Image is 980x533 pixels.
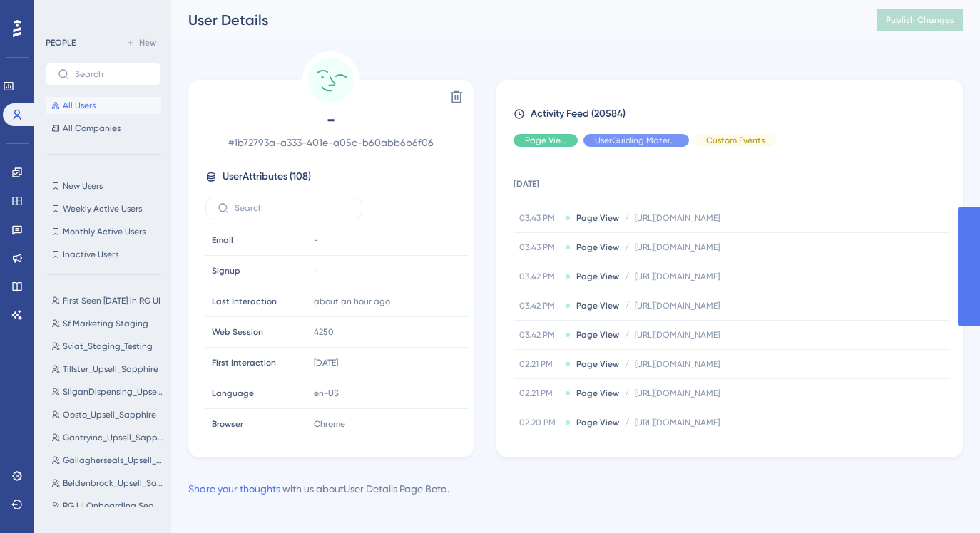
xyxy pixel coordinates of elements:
span: / [625,417,629,428]
span: New Users [63,180,103,192]
button: New Users [46,177,161,195]
span: Page View [576,300,619,311]
span: Monthly Active Users [63,226,146,237]
span: Browser [212,418,243,430]
time: about an hour ago [314,296,390,306]
button: SilganDispensing_Upsell_Sapphire [46,383,170,400]
span: Page View [576,329,619,341]
span: - [314,265,318,276]
span: Sviat_Staging_Testing [63,341,153,352]
span: 02.21 PM [519,358,559,370]
span: / [625,271,629,282]
span: [URL][DOMAIN_NAME] [635,417,720,428]
span: Oosto_Upsell_Sapphire [63,409,156,420]
span: / [625,358,629,370]
span: Page View [576,271,619,282]
span: 03.43 PM [519,212,559,224]
span: Page View [576,388,619,399]
span: / [625,329,629,341]
span: 03.42 PM [519,329,559,341]
span: User Attributes ( 108 ) [223,168,311,185]
button: Publish Changes [877,9,963,31]
iframe: UserGuiding AI Assistant Launcher [920,477,963,519]
span: / [625,212,629,224]
button: Beldenbrock_Upsell_Saphire [46,475,170,492]
span: 03.42 PM [519,300,559,311]
span: First Interaction [212,357,276,368]
button: Inactive Users [46,246,161,263]
button: Monthly Active Users [46,223,161,240]
span: Beldenbrock_Upsell_Saphire [63,477,164,489]
td: [DATE] [514,158,950,204]
span: [URL][DOMAIN_NAME] [635,300,720,311]
button: All Companies [46,120,161,137]
span: Page View [576,212,619,224]
span: 03.43 PM [519,242,559,253]
span: # 1b72793a-a333-401e-a05c-b60abb6b6f06 [205,134,456,151]
span: [URL][DOMAIN_NAME] [635,388,720,399]
span: Custom Events [706,135,765,146]
span: 03.42 PM [519,271,559,282]
a: Share your thoughts [188,483,280,495]
button: Sviat_Staging_Testing [46,338,170,355]
span: RG UI Onboarding Segment [63,500,164,512]
span: Signup [212,265,240,276]
span: Page View [525,135,566,146]
span: Last Interaction [212,296,277,307]
span: Inactive Users [63,249,118,260]
input: Search [75,69,149,79]
button: New [121,34,161,51]
span: [URL][DOMAIN_NAME] [635,242,720,253]
span: Web Session [212,326,263,338]
span: Sf Marketing Staging [63,318,148,329]
button: Gallagherseals_Upsell_Sapphire [46,452,170,469]
span: New [139,37,156,48]
span: - [205,108,456,131]
span: Page View [576,358,619,370]
span: Email [212,234,233,246]
span: Gantryinc_Upsell_Sapphire [63,432,164,443]
button: First Seen [DATE] in RG UI [46,292,170,309]
span: Gallagherseals_Upsell_Sapphire [63,455,164,466]
span: SilganDispensing_Upsell_Sapphire [63,386,164,398]
span: Publish Changes [886,14,954,26]
span: [URL][DOMAIN_NAME] [635,358,720,370]
span: / [625,242,629,253]
span: Tillster_Upsell_Sapphire [63,363,158,375]
button: All Users [46,97,161,114]
div: User Details [188,10,842,30]
span: Chrome [314,418,345,430]
span: UserGuiding Material [595,135,678,146]
button: Gantryinc_Upsell_Sapphire [46,429,170,446]
span: Page View [576,242,619,253]
span: Activity Feed (20584) [531,105,626,123]
span: - [314,234,318,246]
button: Weekly Active Users [46,200,161,217]
input: Search [235,203,350,213]
span: 02.20 PM [519,417,559,428]
span: [URL][DOMAIN_NAME] [635,212,720,224]
button: RG UI Onboarding Segment [46,497,170,514]
span: / [625,300,629,311]
span: [URL][DOMAIN_NAME] [635,329,720,341]
span: First Seen [DATE] in RG UI [63,295,160,306]
span: 02.21 PM [519,388,559,399]
span: All Companies [63,123,121,134]
span: Page View [576,417,619,428]
button: Oosto_Upsell_Sapphire [46,406,170,423]
button: Sf Marketing Staging [46,315,170,332]
span: en-US [314,388,339,399]
span: Weekly Active Users [63,203,142,214]
div: PEOPLE [46,37,76,48]
div: with us about User Details Page Beta . [188,480,449,497]
span: All Users [63,100,96,111]
span: 4250 [314,326,334,338]
span: [URL][DOMAIN_NAME] [635,271,720,282]
span: / [625,388,629,399]
button: Tillster_Upsell_Sapphire [46,361,170,378]
span: Language [212,388,254,399]
time: [DATE] [314,358,338,368]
